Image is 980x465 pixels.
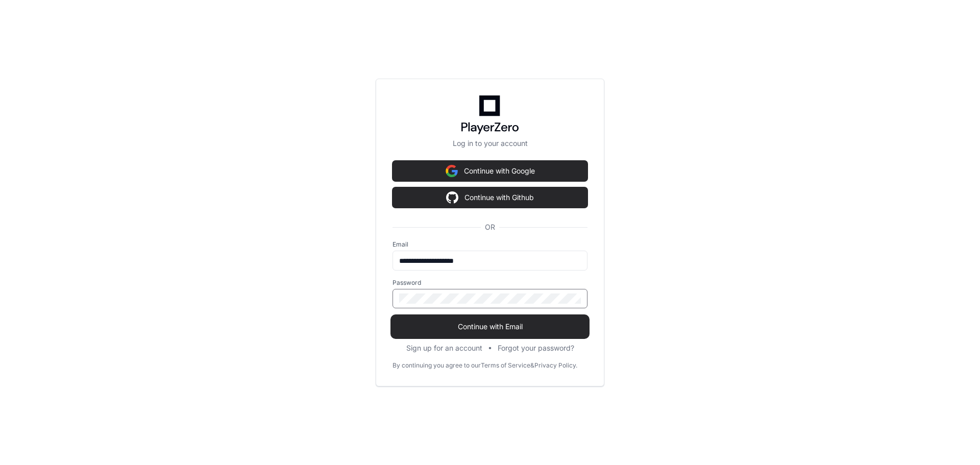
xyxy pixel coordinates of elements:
div: & [530,361,534,370]
a: Terms of Service [481,361,530,370]
span: Continue with Email [393,322,587,332]
button: Continue with Email [393,316,587,337]
button: Forgot your password? [498,343,574,353]
label: Email [393,240,587,249]
button: Sign up for an account [406,343,482,353]
a: Privacy Policy. [534,361,577,370]
img: Sign in with google [446,187,458,208]
div: By continuing you agree to our [393,361,481,370]
p: Log in to your account [393,138,587,149]
button: Continue with Github [393,187,587,208]
button: Continue with Google [393,161,587,181]
span: OR [481,222,499,232]
img: Sign in with google [446,161,458,181]
label: Password [393,279,587,287]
